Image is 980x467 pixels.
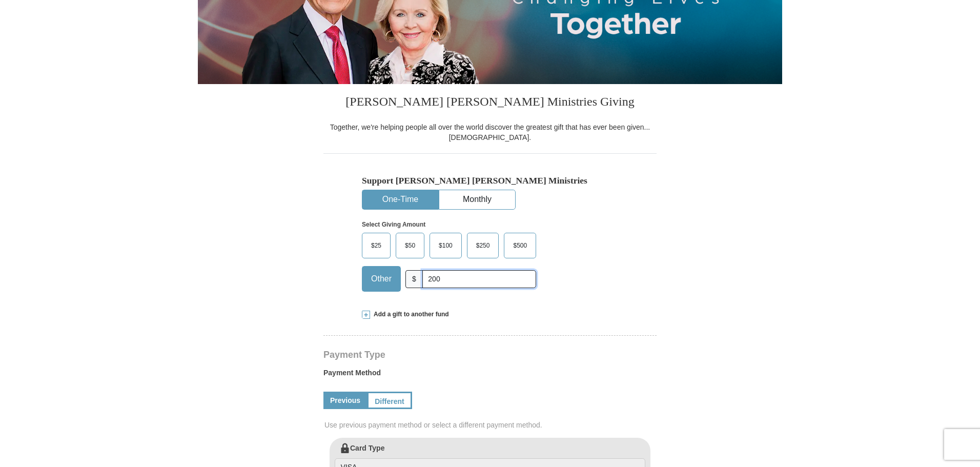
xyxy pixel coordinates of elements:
[324,420,658,430] span: Use previous payment method or select a different payment method.
[405,270,423,288] span: $
[323,122,657,143] div: Together, we're helping people all over the world discover the greatest gift that has ever been g...
[367,392,412,409] a: Different
[362,221,425,228] strong: Select Giving Amount
[323,84,657,122] h3: [PERSON_NAME] [PERSON_NAME] Ministries Giving
[471,238,495,253] span: $250
[508,238,532,253] span: $500
[323,351,657,359] h4: Payment Type
[400,238,420,253] span: $50
[366,238,386,253] span: $25
[434,238,458,253] span: $100
[370,310,449,319] span: Add a gift to another fund
[362,175,618,186] h5: Support [PERSON_NAME] [PERSON_NAME] Ministries
[323,368,657,383] label: Payment Method
[362,190,438,209] button: One-Time
[439,190,515,209] button: Monthly
[366,271,397,287] span: Other
[422,270,536,288] input: Other Amount
[323,392,367,409] a: Previous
